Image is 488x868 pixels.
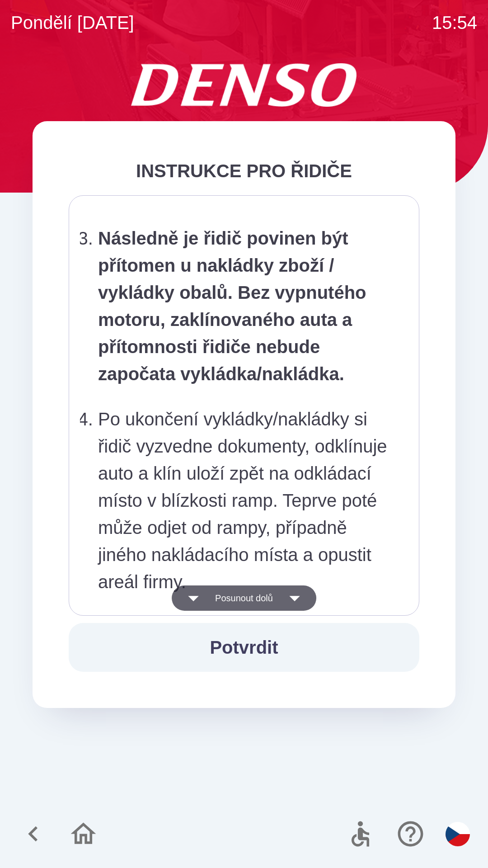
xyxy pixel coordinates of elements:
img: Logo [33,63,455,107]
button: Potvrdit [69,623,419,672]
strong: Následně je řidič povinen být přítomen u nakládky zboží / vykládky obalů. Bez vypnutého motoru, z... [98,228,366,384]
div: INSTRUKCE PRO ŘIDIČE [69,157,419,184]
p: Po ukončení vykládky/nakládky si řidič vyzvedne dokumenty, odklínuje auto a klín uloží zpět na od... [98,406,395,595]
p: 15:54 [432,9,477,36]
p: pondělí [DATE] [11,9,134,36]
img: cs flag [446,822,470,846]
button: Posunout dolů [172,585,316,611]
